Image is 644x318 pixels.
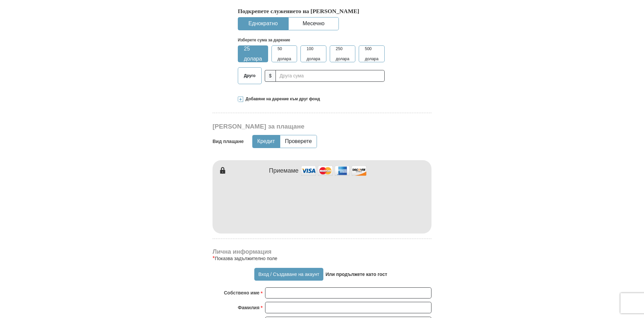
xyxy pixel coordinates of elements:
font: Собствено име [224,290,260,295]
font: Друго [244,73,256,78]
font: Или продължете като гост [326,272,387,277]
font: 100 долара [307,46,320,61]
font: Изберете сума за дарение [238,38,290,42]
font: Вход / Създаване на акаунт [258,272,319,277]
font: Приемаме [269,167,299,174]
font: Фамилия [238,305,259,310]
font: 250 долара [336,46,349,61]
font: 50 долара [278,46,291,61]
font: 500 долара [365,46,378,61]
font: Проверете [285,138,312,144]
font: Подкрепете служението на [PERSON_NAME] [238,8,359,14]
font: Добавяне на дарение към друг фонд [246,97,320,101]
font: Показва задължително поле [215,256,278,261]
font: Еднократно [248,21,278,26]
input: Друга сума [276,70,384,82]
font: Месечно [303,21,325,26]
font: $ [269,73,272,78]
img: приемат се кредитни карти [300,164,367,178]
font: Лична информация [213,248,271,255]
font: [PERSON_NAME] за плащане [213,123,304,130]
font: 25 долара [244,46,262,62]
button: Вход / Създаване на акаунт [254,268,323,281]
font: Вид плащане [213,139,244,144]
font: Кредит [257,138,275,144]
